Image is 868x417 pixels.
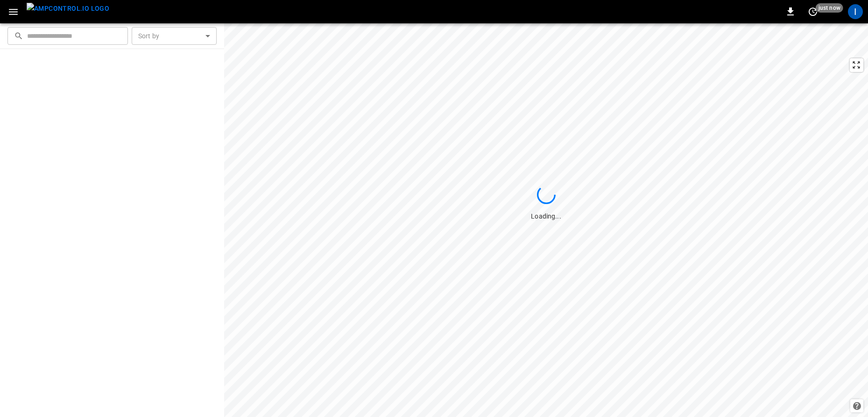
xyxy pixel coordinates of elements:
[531,212,561,220] span: Loading...
[27,3,109,14] img: ampcontrol.io logo
[224,23,868,417] canvas: Map
[848,4,863,19] div: profile-icon
[805,4,820,19] button: set refresh interval
[816,3,843,13] span: just now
